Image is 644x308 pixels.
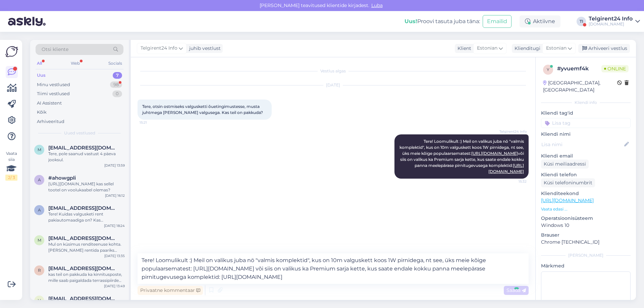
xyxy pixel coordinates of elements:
[541,206,631,212] p: Vaata edasi ...
[405,18,417,24] b: Uus!
[48,296,118,302] span: viivi.saar.1994@gmail.com
[140,120,165,125] span: 15:21
[37,72,46,79] div: Uus
[541,197,594,203] a: [URL][DOMAIN_NAME]
[541,222,631,229] p: Windows 10
[138,68,529,74] div: Vestlus algas
[37,100,62,107] div: AI Assistent
[557,65,601,73] div: # yvuemf4k
[48,151,125,163] div: Tere, pole saanud vastust 4 päeva jooksul.
[38,238,41,243] span: m
[589,16,633,21] div: Telgirent24 Info
[69,59,81,68] div: Web
[48,205,118,211] span: annaliisa.jyrgen@gmail.com
[107,59,123,68] div: Socials
[38,177,41,182] span: a
[48,235,118,241] span: malmbergjaana00@gmail.com
[5,175,17,181] div: 2 / 3
[512,45,540,52] div: Klienditugi
[541,190,631,197] p: Klienditeekond
[455,45,471,52] div: Klient
[42,46,68,53] span: Otsi kliente
[38,268,41,273] span: r
[5,150,17,181] div: Vaata siia
[547,67,549,72] span: y
[104,284,125,289] div: [DATE] 13:49
[110,81,122,88] div: 98
[37,90,70,97] div: Tiimi vestlused
[37,81,70,88] div: Minu vestlused
[48,241,125,253] div: Mul on küsimus renditeenuse kohta. [PERSON_NAME] rentida paariks päevaks peokoha kaunistamiseks v...
[541,215,631,222] p: Operatsioonisüsteem
[141,45,177,52] span: Telgirent24 Info
[64,130,95,136] span: Uued vestlused
[48,271,125,284] div: kas teil on pakkuda ka kinnitusposte, mille saab paigaldada terrassipiirde külge, mille korda oma...
[104,163,125,168] div: [DATE] 13:59
[541,110,631,117] p: Kliendi tag'id
[48,175,76,181] span: #ahowgpli
[477,45,497,52] span: Estonian
[38,147,41,152] span: m
[577,17,586,26] div: TI
[520,15,560,27] div: Aktiivne
[541,171,631,178] p: Kliendi telefon
[113,72,122,79] div: 7
[48,211,125,223] div: Tere! Kuidas valgusketi rent pakiautomaadiga on? Kas [PERSON_NAME] reedeks, aga [PERSON_NAME] püh...
[541,100,631,106] div: Kliendi info
[48,145,118,151] span: miramii@miramii.com
[541,178,595,187] div: Küsi telefoninumbrit
[369,2,385,8] span: Luba
[37,109,47,116] div: Kõik
[38,298,41,303] span: v
[471,151,518,156] a: [URL][DOMAIN_NAME]
[541,252,631,258] div: [PERSON_NAME]
[541,152,631,160] p: Kliendi email
[48,265,118,271] span: robertkokk@gmail.com
[499,129,527,134] span: Telgirent24 Info
[142,104,263,115] span: Tere, otsin ostmiseks valgusketti õuetingimustesse, musta juhtmega [PERSON_NAME] valgusega. Kas t...
[541,262,631,269] p: Märkmed
[483,15,512,28] button: Emailid
[104,253,125,258] div: [DATE] 13:35
[37,118,64,125] div: Arhiveeritud
[541,118,631,128] input: Lisa tag
[543,79,617,94] div: [GEOGRAPHIC_DATA], [GEOGRAPHIC_DATA]
[105,193,125,198] div: [DATE] 16:12
[541,131,631,138] p: Kliendi nimi
[541,160,589,169] div: Küsi meiliaadressi
[38,207,41,212] span: a
[5,45,18,58] img: Askly Logo
[546,45,567,52] span: Estonian
[138,82,529,88] div: [DATE]
[399,139,525,174] span: Tere! Loomulikult :) Meil on valikus juba nö "valmis komplektid", kus on 10m valguskett koos 1W p...
[578,44,630,53] div: Arhiveeri vestlus
[541,141,623,148] input: Lisa nimi
[589,16,640,27] a: Telgirent24 Info[DOMAIN_NAME]
[501,179,527,184] span: 15:32
[541,239,631,246] p: Chrome [TECHNICAL_ID]
[36,59,43,68] div: All
[405,17,480,25] div: Proovi tasuta juba täna:
[112,90,122,97] div: 0
[601,65,629,72] span: Online
[541,232,631,239] p: Brauser
[589,21,633,27] div: [DOMAIN_NAME]
[104,223,125,228] div: [DATE] 18:24
[48,181,125,193] div: [URL][DOMAIN_NAME] kas sellel tootel on voolukaabel olemas?
[186,45,221,52] div: juhib vestlust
